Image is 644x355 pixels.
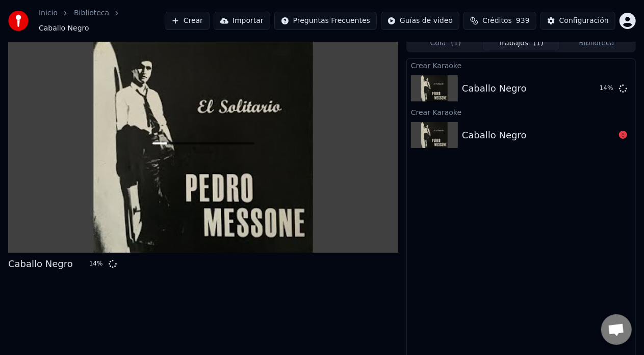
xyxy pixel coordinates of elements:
[39,8,165,34] nav: breadcrumb
[8,257,73,271] div: Caballo Negro
[601,314,632,345] div: Chat abierto
[559,16,609,26] div: Configuración
[89,260,105,268] div: 14 %
[39,23,89,34] span: Caballo Negro
[408,36,483,50] button: Cola
[274,12,377,30] button: Preguntas Frecuentes
[381,12,459,30] button: Guías de video
[407,59,635,71] div: Crear Karaoke
[451,38,461,48] span: ( 1 )
[540,12,615,30] button: Configuración
[559,36,634,50] button: Biblioteca
[516,16,530,26] span: 939
[463,12,536,30] button: Créditos939
[214,12,270,30] button: Importar
[533,38,544,48] span: ( 1 )
[74,8,109,18] a: Biblioteca
[462,81,527,96] div: Caballo Negro
[483,36,559,50] button: Trabajos
[462,128,527,142] div: Caballo Negro
[8,11,29,31] img: youka
[482,16,512,26] span: Créditos
[39,8,58,18] a: Inicio
[600,84,615,93] div: 14 %
[165,12,210,30] button: Crear
[407,106,635,118] div: Crear Karaoke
